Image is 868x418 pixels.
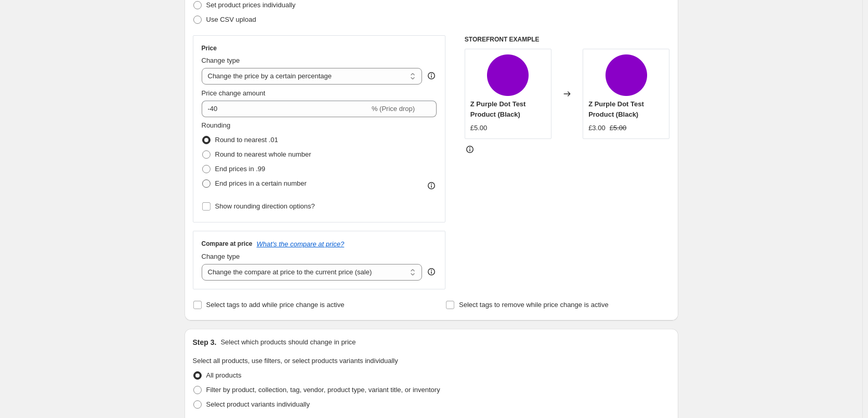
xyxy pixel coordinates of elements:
input: -15 [202,101,370,117]
span: % (Price drop) [372,105,415,113]
span: Select tags to remove while price change is active [459,301,609,309]
strike: £5.00 [610,123,627,133]
img: purple-dot-logo_80x.png [487,54,529,96]
button: What's the compare at price? [257,240,345,248]
img: purple-dot-logo_80x.png [606,54,647,96]
span: All products [206,371,242,379]
span: End prices in .99 [215,165,266,173]
p: Select which products should change in price [220,337,356,347]
span: Select tags to add while price change is active [206,301,345,309]
span: Show rounding direction options? [215,202,315,210]
span: Rounding [202,121,231,129]
h3: Compare at price [202,240,253,248]
div: £5.00 [470,123,488,133]
span: Change type [202,57,240,64]
span: Round to nearest whole number [215,150,311,158]
span: Z Purple Dot Test Product (Black) [588,100,644,118]
span: Z Purple Dot Test Product (Black) [470,100,526,118]
span: Filter by product, collection, tag, vendor, product type, variant title, or inventory [206,386,440,394]
span: End prices in a certain number [215,179,307,187]
span: Round to nearest .01 [215,136,278,144]
span: Set product prices individually [206,1,296,9]
div: £3.00 [588,123,606,133]
span: Price change amount [202,89,266,97]
div: help [426,71,437,81]
h3: Price [202,44,217,52]
h6: STOREFRONT EXAMPLE [465,35,670,44]
span: Use CSV upload [206,16,256,23]
span: Select all products, use filters, or select products variants individually [193,357,398,365]
span: Select product variants individually [206,400,310,408]
span: Change type [202,253,240,260]
div: help [426,267,437,277]
h2: Step 3. [193,337,217,347]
